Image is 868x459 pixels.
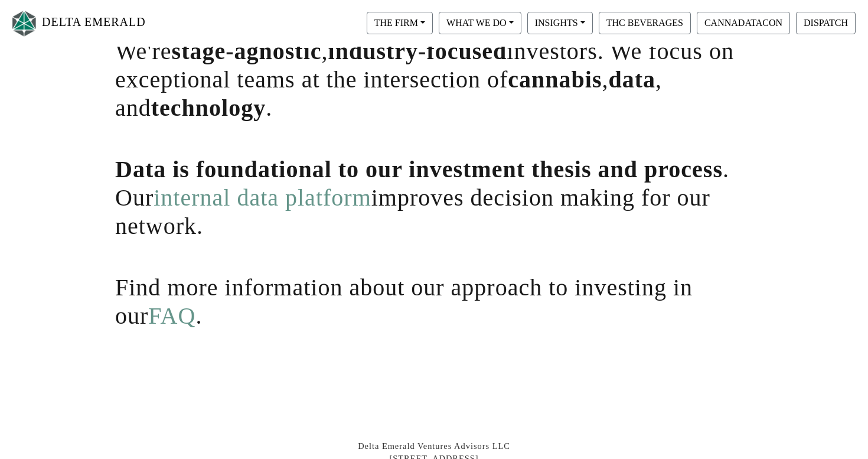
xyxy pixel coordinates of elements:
[115,274,753,330] h1: Find more information about our approach to investing in our .
[508,66,602,93] span: cannabis
[694,17,793,27] a: CANNADATACON
[328,38,507,64] span: industry-focused
[115,155,753,240] h1: . Our improves decision making for our network.
[148,302,195,329] a: FAQ
[796,12,856,34] button: DISPATCH
[599,12,691,34] button: THC BEVERAGES
[697,12,790,34] button: CANNADATACON
[367,12,433,34] button: THE FIRM
[793,17,859,27] a: DISPATCH
[439,12,521,34] button: WHAT WE DO
[596,17,694,27] a: THC BEVERAGES
[9,8,39,39] img: Logo
[151,95,266,121] span: technology
[115,37,753,122] h1: We're , investors. We focus on exceptional teams at the intersection of , , and .
[527,12,593,34] button: INSIGHTS
[9,5,146,42] a: DELTA EMERALD
[154,184,371,211] a: internal data platform
[115,156,723,183] span: Data is foundational to our investment thesis and process
[608,66,655,93] span: data
[172,38,322,64] span: stage-agnostic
